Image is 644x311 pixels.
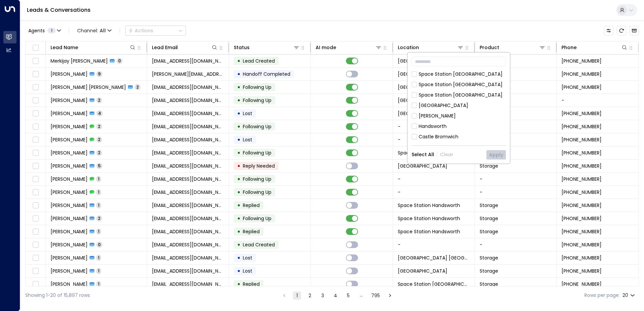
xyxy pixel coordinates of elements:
[51,149,88,156] span: Matjaz Ogrinc
[51,268,88,274] span: Wilson Rosses
[96,281,101,287] span: 1
[25,26,63,35] button: Agents1
[419,71,503,78] div: Space Station [GEOGRAPHIC_DATA]
[412,102,506,109] div: [GEOGRAPHIC_DATA]
[152,241,224,248] span: rossw@purpledoor.co.uk
[51,189,88,196] span: Wilson Rosses
[31,109,40,118] span: Toggle select row
[243,176,271,182] span: Following Up
[561,136,602,143] span: +447526970468
[28,28,45,33] span: Agents
[386,291,394,300] button: Go to next page
[31,96,40,105] span: Toggle select row
[96,229,101,234] span: 1
[561,110,602,117] span: +447506522826
[234,43,300,51] div: Status
[31,83,40,92] span: Toggle select row
[31,280,40,288] span: Toggle select row
[243,268,252,274] span: Lost
[51,123,88,130] span: Ruby Khan
[306,291,314,300] button: Go to page 2
[51,110,88,117] span: Ruby Khan
[604,26,613,35] button: Customize
[480,163,498,169] span: Storage
[561,241,602,248] span: +441252645332
[561,163,602,169] span: +447903112333
[96,215,102,221] span: 2
[398,228,460,235] span: Space Station Handsworth
[412,92,506,99] div: Space Station [GEOGRAPHIC_DATA]
[398,97,470,104] span: Space Station Kilburn
[398,254,470,261] span: Space Station St Johns Wood
[316,43,382,51] div: AI mode
[51,254,88,261] span: Wilson Rosses
[243,97,271,104] span: Following Up
[398,215,460,222] span: Space Station Handsworth
[31,188,40,197] span: Toggle select row
[96,163,102,169] span: 5
[419,81,503,88] div: Space Station [GEOGRAPHIC_DATA]
[31,228,40,236] span: Toggle select row
[393,238,475,251] td: -
[419,112,456,119] div: [PERSON_NAME]
[412,152,434,157] button: Select All
[243,149,271,156] span: Following Up
[96,124,102,129] span: 2
[243,202,260,209] span: Replied
[27,6,91,14] a: Leads & Conversations
[152,97,224,104] span: alan253245@gmail.com
[561,281,602,287] span: +441252645332
[31,123,40,131] span: Toggle select row
[561,202,602,209] span: +441252645332
[243,123,271,130] span: Following Up
[237,265,240,277] div: •
[319,291,327,300] button: Go to page 3
[152,163,224,169] span: hmweightman@outlook.com
[25,292,90,299] div: Showing 1-20 of 15,897 rows
[152,58,224,64] span: merkijayboo@gmail.com
[584,292,620,299] label: Rows per page:
[31,162,40,170] span: Toggle select row
[51,241,88,248] span: Wilson Rosses
[243,84,271,91] span: Following Up
[237,160,240,172] div: •
[125,26,186,36] button: Actions
[31,136,40,144] span: Toggle select row
[398,84,470,91] span: Space Station Kilburn
[480,228,498,235] span: Storage
[96,255,101,261] span: 1
[96,150,102,155] span: 2
[237,108,240,119] div: •
[480,215,498,222] span: Storage
[31,267,40,275] span: Toggle select row
[237,239,240,250] div: •
[243,71,290,77] span: Handoff Completed
[393,173,475,185] td: -
[344,291,352,300] button: Go to page 5
[412,133,506,140] div: Castle Bromwich
[51,43,136,51] div: Lead Name
[393,133,475,146] td: -
[475,238,557,251] td: -
[31,44,40,52] span: Toggle select all
[31,254,40,262] span: Toggle select row
[357,291,365,300] div: …
[237,147,240,159] div: •
[74,26,114,35] span: Channel:
[561,176,602,182] span: +447903112333
[31,57,40,65] span: Toggle select row
[152,43,218,51] div: Lead Email
[480,254,498,261] span: Storage
[293,291,301,300] button: page 1
[31,175,40,183] span: Toggle select row
[561,43,577,51] div: Phone
[475,173,557,185] td: -
[152,149,224,156] span: mmatjaz@gmail.com
[561,58,602,64] span: +447431614131
[51,281,88,287] span: Wilson Rosses
[419,92,503,99] div: Space Station [GEOGRAPHIC_DATA]
[152,136,224,143] span: mmatjaz@gmail.com
[237,252,240,264] div: •
[561,268,602,274] span: +441252645332
[237,68,240,80] div: •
